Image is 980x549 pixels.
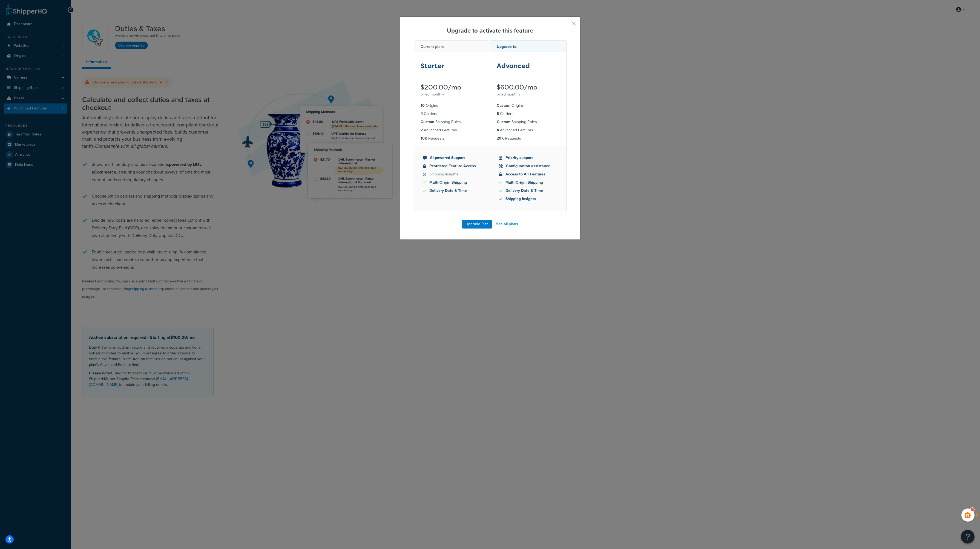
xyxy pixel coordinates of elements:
li: Advanced Features [421,127,484,133]
strong: Custom [497,103,510,108]
strong: Starter [421,61,444,70]
li: Origins [421,103,484,109]
div: $200.00/mo [421,84,484,91]
li: Requests [497,135,560,141]
li: Origins [497,103,560,109]
strong: Upgrade to activate this feature [447,26,533,35]
div: Current plan: [414,41,490,52]
strong: 4 [497,127,499,133]
div: $600.00/mo [497,84,560,91]
div: Upgrade to: [490,41,566,52]
strong: 2 [421,127,423,133]
li: Advanced Features [497,127,560,133]
li: Access to All Features [499,171,557,177]
strong: 10K [421,135,427,141]
strong: 4 [421,111,423,117]
li: Delivery Date & Time [499,188,557,194]
li: Multi-Origin Shipping [423,180,481,186]
div: billed monthly [421,91,484,98]
li: Shipping Insights [423,171,481,177]
li: Configuration assistance [499,163,557,169]
li: Carriers [421,111,484,117]
strong: 10 [421,103,425,108]
strong: Advanced [497,61,530,70]
li: Delivery Date & Time [423,188,481,194]
li: Restricted Feature Access [423,163,481,169]
li: Requests [421,135,484,141]
li: Shipping Rules [497,119,560,125]
strong: 8 [497,111,499,117]
li: Carriers [497,111,560,117]
li: Shipping Rules [421,119,484,125]
strong: 20K [497,135,504,141]
strong: Custom [497,119,510,125]
li: Priority support [499,155,557,161]
strong: Custom [421,119,434,125]
a: See all plans [496,220,518,228]
li: AI-powered Support [423,155,481,161]
li: Multi-Origin Shipping [499,180,557,186]
div: billed monthly [497,91,560,98]
li: Shipping Insights [499,196,557,202]
button: Upgrade Plan [462,220,492,229]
